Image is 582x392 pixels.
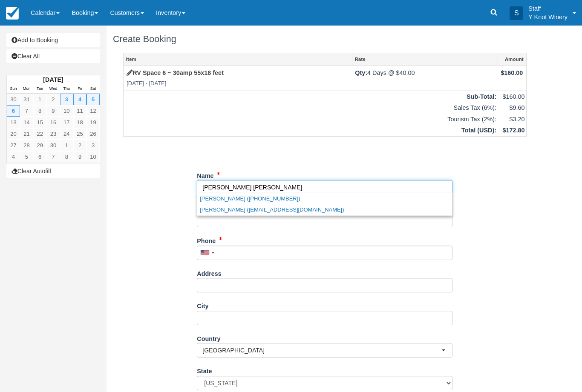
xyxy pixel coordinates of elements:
[33,105,46,117] a: 8
[33,117,46,128] a: 15
[6,49,100,63] a: Clear All
[528,4,568,13] p: Staff
[86,105,100,117] a: 12
[33,84,46,94] th: Tue
[86,151,100,163] a: 10
[197,169,213,180] label: Name
[479,127,492,134] span: USD
[46,105,60,117] a: 9
[6,33,100,47] a: Add to Booking
[20,140,33,151] a: 28
[20,94,33,105] a: 31
[60,94,73,105] a: 3
[197,246,217,260] div: United States: +1
[73,84,86,94] th: Fri
[197,343,452,358] button: [GEOGRAPHIC_DATA]
[73,117,86,128] a: 18
[86,117,100,128] a: 19
[7,128,20,140] a: 20
[33,128,46,140] a: 22
[502,127,524,134] u: $172.80
[60,117,73,128] a: 17
[461,127,496,134] strong: Total ( ):
[20,105,33,117] a: 7
[86,94,100,105] a: 5
[498,102,526,114] td: $9.60
[352,66,498,91] td: 4 Days @ $40.00
[352,53,498,65] a: Rate
[46,140,60,151] a: 30
[7,117,20,128] a: 13
[46,84,60,94] th: Wed
[197,193,452,204] a: [PERSON_NAME] ([PHONE_NUMBER])
[20,117,33,128] a: 14
[46,151,60,163] a: 7
[33,140,46,151] a: 29
[86,140,100,151] a: 3
[46,94,60,105] a: 2
[498,53,526,65] a: Amount
[60,84,73,94] th: Thu
[73,94,86,105] a: 4
[202,346,441,355] span: [GEOGRAPHIC_DATA]
[197,266,222,278] label: Address
[86,84,100,94] th: Sat
[43,76,63,83] strong: [DATE]
[124,114,498,125] td: Tourism Tax (2%):
[7,140,20,151] a: 27
[127,80,349,88] em: [DATE] - [DATE]
[510,6,523,20] div: S
[197,299,208,311] label: City
[498,91,526,102] td: $160.00
[127,69,224,76] a: RV Space 6 ~ 30amp 55x18 feet
[73,128,86,140] a: 25
[124,102,498,114] td: Sales Tax (6%):
[73,105,86,117] a: 11
[7,94,20,105] a: 30
[20,128,33,140] a: 21
[498,66,526,91] td: $160.00
[46,117,60,128] a: 16
[33,94,46,105] a: 1
[7,151,20,163] a: 4
[197,234,216,246] label: Phone
[6,164,100,178] button: Clear Autofill
[60,140,73,151] a: 1
[73,151,86,163] a: 9
[528,13,568,21] p: Y Knot Winery
[6,7,19,20] img: checkfront-main-nav-mini-logo.png
[467,93,496,100] strong: Sub-Total:
[73,140,86,151] a: 2
[86,128,100,140] a: 26
[20,84,33,94] th: Mon
[33,151,46,163] a: 6
[113,34,537,44] h1: Create Booking
[20,151,33,163] a: 5
[124,53,352,65] a: Item
[60,105,73,117] a: 10
[197,204,452,215] a: [PERSON_NAME] ([EMAIL_ADDRESS][DOMAIN_NAME])
[60,128,73,140] a: 24
[7,105,20,117] a: 6
[7,84,20,94] th: Sun
[60,151,73,163] a: 8
[197,332,220,343] label: Country
[355,69,367,76] strong: Qty
[197,364,212,376] label: State
[46,128,60,140] a: 23
[498,114,526,125] td: $3.20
